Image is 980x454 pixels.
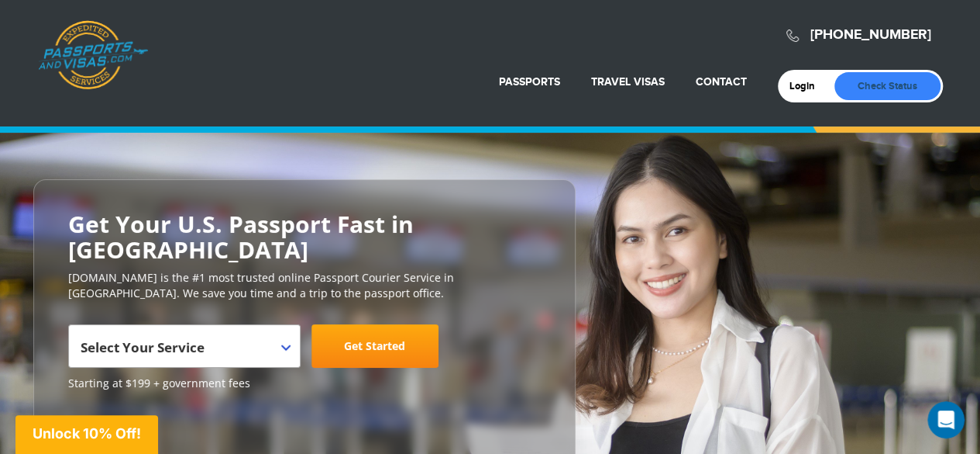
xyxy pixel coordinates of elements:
[33,425,141,442] span: Unlock 10% Off!
[68,376,541,391] span: Starting at $199 + government fees
[696,75,747,88] a: Contact
[834,72,940,100] a: Check Status
[68,270,541,301] p: [DOMAIN_NAME] is the #1 most trusted online Passport Courier Service in [GEOGRAPHIC_DATA]. We sav...
[789,80,826,92] a: Login
[810,26,931,43] a: [PHONE_NUMBER]
[81,331,284,374] span: Select Your Service
[68,211,541,262] h2: Get Your U.S. Passport Fast in [GEOGRAPHIC_DATA]
[591,75,665,88] a: Travel Visas
[38,20,148,90] a: Passports & [DOMAIN_NAME]
[499,75,560,88] a: Passports
[81,338,205,356] span: Select Your Service
[15,415,158,454] div: Unlock 10% Off!
[311,324,438,368] a: Get Started
[927,401,965,438] iframe: Intercom live chat
[68,324,301,368] span: Select Your Service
